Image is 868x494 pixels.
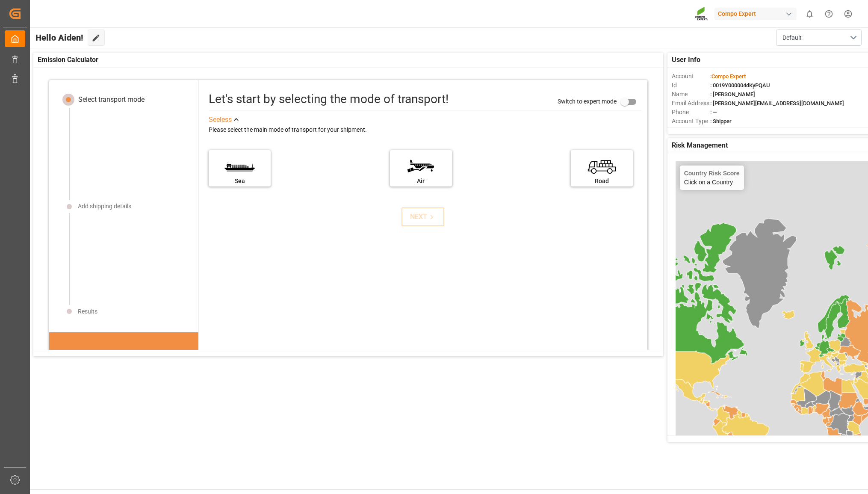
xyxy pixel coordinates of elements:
[776,30,862,46] button: open menu
[394,177,448,186] div: Air
[213,177,266,186] div: Sea
[710,73,746,80] span: :
[710,118,732,124] span: : Shipper
[684,170,740,186] div: Click on a Country
[800,4,819,24] button: show 0 new notifications
[672,81,710,90] span: Id
[209,115,232,125] div: See less
[712,73,746,80] span: Compo Expert
[710,100,844,106] span: : [PERSON_NAME][EMAIL_ADDRESS][DOMAIN_NAME]
[819,4,838,24] button: Help Center
[672,90,710,99] span: Name
[78,307,97,316] div: Results
[672,108,710,117] span: Phone
[672,99,710,108] span: Email Address
[714,8,797,20] div: Compo Expert
[209,125,641,135] div: Please select the main mode of transport for your shipment.
[209,90,449,108] div: Let's start by selecting the mode of transport!
[672,117,710,126] span: Account Type
[710,82,770,89] span: : 0019Y000004dKyPQAU
[402,207,444,226] button: NEXT
[695,6,709,21] img: Screenshot%202023-09-29%20at%2010.02.21.png_1712312052.png
[38,55,98,65] span: Emission Calculator
[672,140,728,151] span: Risk Management
[575,177,629,186] div: Road
[684,170,740,177] h4: Country Risk Score
[710,109,717,115] span: : —
[35,30,83,46] span: Hello Aiden!
[782,33,802,42] span: Default
[714,6,800,22] button: Compo Expert
[78,202,131,211] div: Add shipping details
[672,72,710,81] span: Account
[78,95,145,105] div: Select transport mode
[558,98,617,104] span: Switch to expert mode
[410,212,436,222] div: NEXT
[710,91,755,98] span: : [PERSON_NAME]
[672,55,700,65] span: User Info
